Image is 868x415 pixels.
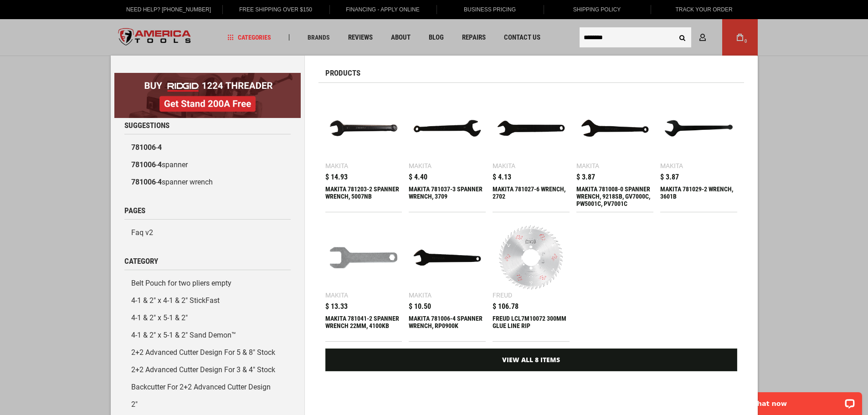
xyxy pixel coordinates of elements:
[114,73,301,80] a: BOGO: Buy RIDGID® 1224 Threader, Get Stand 200A Free!
[581,94,649,162] img: MAKITA 781008-0 SPANNER WRENCH, 9218SB, GV7000C, PW5001C, PV7001C
[124,156,291,174] a: 781006-4spanner
[131,143,156,152] b: 781006
[409,315,486,337] div: MAKITA 781006-4 SPANNER WRENCH, RP0900K
[493,292,512,298] div: Freud
[413,224,481,292] img: MAKITA 781006-4 SPANNER WRENCH, RP0900K
[493,219,570,341] a: FREUD LCL7M10072 300MM GLUE LINE RIP Freud $ 106.78 FREUD LCL7M10072 300MM GLUE LINE RIP
[325,90,402,212] a: MAKITA 781203-2 SPANNER WRENCH, 5007NB Makita $ 14.93 MAKITA 781203-2 SPANNER WRENCH, 5007NB
[413,94,481,162] img: MAKITA 781037-3 SPANNER WRENCH, 3709
[124,257,158,265] span: Category
[493,90,570,212] a: MAKITA 781027-6 WRENCH, 2702 Makita $ 4.13 MAKITA 781027-6 WRENCH, 2702
[325,219,402,341] a: MAKITA 781041-2 SPANNER WRENCH 22MM, 4100KB Makita $ 13.33 MAKITA 781041-2 SPANNER WRENCH 22MM, 4...
[158,160,162,169] b: 4
[493,185,570,207] div: MAKITA 781027-6 WRENCH, 2702
[325,163,348,169] div: Makita
[124,122,169,129] span: Suggestions
[493,174,511,181] span: $ 4.13
[409,163,431,169] div: Makita
[409,174,427,181] span: $ 4.40
[325,174,348,181] span: $ 14.93
[576,90,653,212] a: MAKITA 781008-0 SPANNER WRENCH, 9218SB, GV7000C, PW5001C, PV7001C Makita $ 3.87 MAKITA 781008-0 S...
[131,160,156,169] b: 781006
[114,73,301,118] img: BOGO: Buy RIDGID® 1224 Threader, Get Stand 200A Free!
[325,292,348,298] div: Makita
[665,94,733,162] img: MAKITA 781029-2 WRENCH, 3601B
[325,315,402,337] div: MAKITA 781041-2 SPANNER WRENCH 22MM, 4100KB
[493,315,570,337] div: FREUD LCL7M10072 300MM GLUE LINE RIP
[576,174,595,181] span: $ 3.87
[124,174,291,191] a: 781006-4spanner wrench
[124,224,291,241] a: Faq v2
[409,185,486,207] div: MAKITA 781037-3 SPANNER WRENCH, 3709
[576,185,653,207] div: MAKITA 781008-0 SPANNER WRENCH, 9218SB, GV7000C, PW5001C, PV7001C
[227,34,271,41] span: Categories
[124,396,291,413] a: 2"
[124,379,291,396] a: Backcutter For 2+2 Advanced Cutter Design
[497,94,565,162] img: MAKITA 781027-6 WRENCH, 2702
[124,344,291,361] a: 2+2 Advanced Cutter Design For 5 & 8" Stock
[124,292,291,309] a: 4-1 & 2" x 4-1 & 2" StickFast
[325,348,737,371] a: View All 8 Items
[158,143,162,152] b: 4
[124,309,291,327] a: 4-1 & 2" x 5-1 & 2"
[409,303,431,310] span: $ 10.50
[660,185,737,207] div: MAKITA 781029-2 WRENCH, 3601B
[493,163,515,169] div: Makita
[740,386,868,415] iframe: LiveChat chat widget
[158,178,162,186] b: 4
[409,219,486,341] a: MAKITA 781006-4 SPANNER WRENCH, RP0900K Makita $ 10.50 MAKITA 781006-4 SPANNER WRENCH, RP0900K
[124,327,291,344] a: 4-1 & 2" x 5-1 & 2" Sand Demon™
[330,94,398,162] img: MAKITA 781203-2 SPANNER WRENCH, 5007NB
[303,31,334,44] a: Brands
[330,224,398,292] img: MAKITA 781041-2 SPANNER WRENCH 22MM, 4100KB
[325,303,348,310] span: $ 13.33
[660,90,737,212] a: MAKITA 781029-2 WRENCH, 3601B Makita $ 3.87 MAKITA 781029-2 WRENCH, 3601B
[223,31,275,44] a: Categories
[308,34,330,41] span: Brands
[576,163,599,169] div: Makita
[124,275,291,292] a: Belt Pouch for two pliers empty
[131,178,156,186] b: 781006
[660,163,683,169] div: Makita
[124,139,291,156] a: 781006-4
[409,292,431,298] div: Makita
[325,69,360,77] span: Products
[493,303,519,310] span: $ 106.78
[124,207,145,215] span: Pages
[124,361,291,379] a: 2+2 Advanced Cutter Design For 3 & 4" Stock
[660,174,679,181] span: $ 3.87
[325,185,402,207] div: MAKITA 781203-2 SPANNER WRENCH, 5007NB
[409,90,486,212] a: MAKITA 781037-3 SPANNER WRENCH, 3709 Makita $ 4.40 MAKITA 781037-3 SPANNER WRENCH, 3709
[497,224,565,292] img: FREUD LCL7M10072 300MM GLUE LINE RIP
[674,29,691,46] button: Search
